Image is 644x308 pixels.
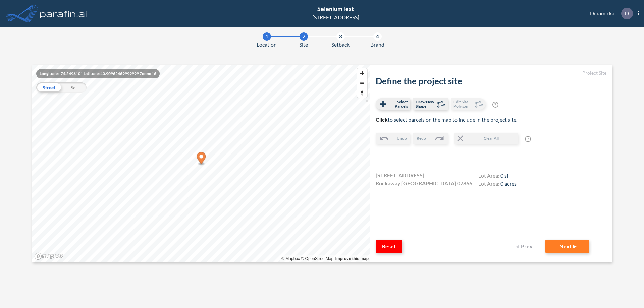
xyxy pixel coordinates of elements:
span: Undo [397,135,407,141]
span: ? [492,102,498,108]
span: Rockaway [GEOGRAPHIC_DATA] 07866 [376,179,472,187]
div: Sat [61,82,87,93]
button: Redo [413,133,448,144]
b: Click [376,116,388,123]
h2: Define the project site [376,76,606,86]
h4: Lot Area: [478,172,517,180]
span: Reset bearing to north [357,88,367,98]
a: Mapbox homepage [34,252,64,260]
span: to select parcels on the map to include in the project site. [376,116,517,123]
button: Reset bearing to north [357,88,367,98]
span: 0 sf [500,172,508,179]
div: 1 [263,32,271,41]
span: Brand [370,41,384,49]
h5: Project Site [376,70,606,76]
span: Setback [331,41,350,49]
span: Site [299,41,308,49]
span: Redo [417,135,426,141]
button: Zoom in [357,68,367,78]
span: ? [525,136,531,142]
div: Dinamicka [580,8,639,19]
a: Improve this map [335,256,369,261]
button: Undo [376,133,410,144]
span: SeleniumTest [317,5,354,12]
button: Prev [512,240,539,253]
button: Clear All [454,133,518,144]
span: Edit Site Polygon [453,100,473,108]
p: D [625,10,629,16]
img: logo [39,7,88,20]
a: Mapbox [281,256,300,261]
div: 4 [373,32,382,41]
button: Zoom out [357,78,367,88]
h4: Lot Area: [478,180,517,188]
div: [STREET_ADDRESS] [312,13,359,21]
div: 2 [300,32,308,41]
a: OpenStreetMap [301,256,333,261]
div: Map marker [197,152,206,166]
button: Reset [376,240,402,253]
span: Clear All [465,135,518,141]
span: Zoom out [357,78,367,88]
span: 0 acres [500,180,517,187]
button: Next [545,240,589,253]
div: 3 [336,32,345,41]
span: [STREET_ADDRESS] [376,171,424,179]
span: Location [257,41,277,49]
div: Street [36,82,61,93]
canvas: Map [32,65,370,262]
span: Select Parcels [388,100,408,108]
span: Draw New Shape [416,100,435,108]
div: Longitude: -74.5496101 Latitude: 40.90962469999999 Zoom: 16 [36,69,160,78]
